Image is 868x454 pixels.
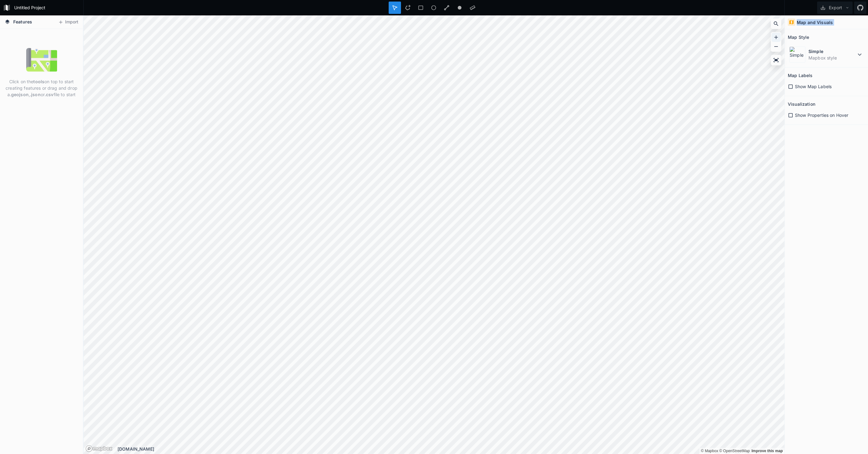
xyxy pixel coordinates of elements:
[789,47,805,63] img: Simple
[10,92,29,97] strong: .geojson
[719,449,750,453] a: OpenStreetMap
[33,79,44,84] strong: tools
[788,71,812,80] h2: Map Labels
[118,446,784,452] div: [DOMAIN_NAME]
[788,99,815,109] h2: Visualization
[26,44,57,75] img: empty
[701,449,718,453] a: Mapbox
[808,48,856,55] dt: Simple
[5,78,78,98] p: Click on the on top to start creating features or drag and drop a , or file to start
[795,112,848,118] span: Show Properties on Hover
[55,17,81,27] button: Import
[30,92,41,97] strong: .json
[808,55,856,61] dd: Mapbox style
[45,92,54,97] strong: .csv
[795,83,832,90] span: Show Map Labels
[788,32,809,42] h2: Map Style
[817,2,853,14] button: Export
[13,18,32,25] span: Features
[797,19,833,26] h4: Map and Visuals
[751,449,783,453] a: Map feedback
[85,445,113,452] a: Mapbox logo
